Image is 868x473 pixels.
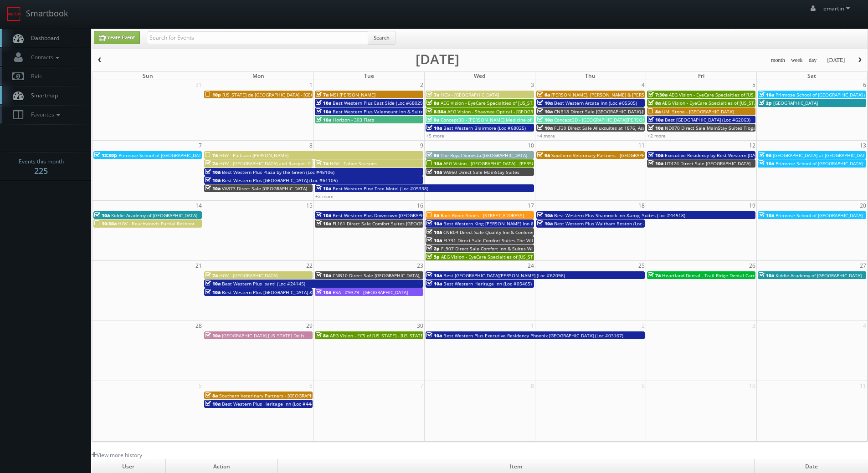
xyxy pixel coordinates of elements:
[26,111,62,118] span: Favorites
[759,212,774,219] span: 10a
[443,280,532,287] span: Best Western Heritage Inn (Loc #05465)
[824,55,848,66] button: [DATE]
[537,92,550,98] span: 6a
[648,117,663,123] span: 10a
[316,117,331,123] span: 10a
[426,212,439,219] span: 8a
[333,289,408,295] span: ESA - #9379 - [GEOGRAPHIC_DATA]
[330,160,377,167] span: HGV - Tahoe Seasons
[219,392,332,399] span: Southern Veterinary Partners - [GEOGRAPHIC_DATA]
[759,92,774,98] span: 10a
[305,201,313,210] span: 15
[7,7,21,21] img: smartbook-logo.png
[205,185,221,192] span: 10a
[648,152,663,158] span: 10a
[426,229,442,235] span: 10a
[333,220,475,227] span: FL161 Direct Sale Comfort Suites [GEOGRAPHIC_DATA] Downtown
[308,80,313,90] span: 1
[759,160,774,167] span: 10a
[443,229,556,235] span: CNB04 Direct Sale Quality Inn & Conference Center
[441,92,499,98] span: HGV - [GEOGRAPHIC_DATA]
[205,401,221,407] span: 10a
[34,165,48,176] strong: 225
[426,100,439,106] span: 8a
[426,152,439,158] span: 9a
[554,125,690,131] span: FLF39 Direct Sale Alluxsuites at 1876, Ascend Hotel Collection
[537,132,555,139] a: +4 more
[330,92,375,98] span: MSI [PERSON_NAME]
[637,141,646,150] span: 11
[441,212,524,219] span: Rack Room Shoes - [STREET_ADDRESS]
[441,117,587,123] span: Concept3D - [PERSON_NAME] Medicine of USC [GEOGRAPHIC_DATA]
[859,201,867,210] span: 20
[195,261,203,270] span: 21
[419,141,424,150] span: 9
[426,92,439,98] span: 7a
[222,280,305,287] span: Best Western Plus Isanti (Loc #24145)
[205,177,221,183] span: 10a
[748,261,756,270] span: 26
[426,117,439,123] span: 9a
[776,272,862,279] span: Kiddie Academy of [GEOGRAPHIC_DATA]
[648,92,668,98] span: 7:30a
[441,245,580,252] span: FL907 Direct Sale Comfort Inn & Suites Wildwood - The Villages
[111,212,197,219] span: Kiddie Academy of [GEOGRAPHIC_DATA]
[147,31,368,44] input: Search for Events
[205,289,221,295] span: 10a
[443,160,600,167] span: AEG Vision - [GEOGRAPHIC_DATA] - [PERSON_NAME][GEOGRAPHIC_DATA]
[416,261,424,270] span: 23
[859,141,867,150] span: 13
[447,108,561,115] span: AEG Vision - Shawnee Optical - [GEOGRAPHIC_DATA]
[316,212,331,219] span: 10a
[198,141,203,150] span: 7
[222,92,348,98] span: [US_STATE] de [GEOGRAPHIC_DATA] - [GEOGRAPHIC_DATA]
[669,92,826,98] span: AEG Vision - EyeCare Specialties of [US_STATE] – [PERSON_NAME] Vision
[26,72,42,80] span: Bids
[554,220,662,227] span: Best Western Plus Waltham Boston (Loc #22009)
[554,212,685,219] span: Best Western Plus Shamrock Inn &amp; Suites (Loc #44518)
[665,160,750,167] span: UT424 Direct Sale [GEOGRAPHIC_DATA]
[92,451,142,459] a: View more history
[205,280,221,287] span: 10a
[537,220,553,227] span: 10a
[205,332,221,339] span: 10a
[118,220,195,227] span: HGV - Beachwoods Partial Reshoot
[252,72,264,80] span: Mon
[665,125,756,131] span: ND070 Direct Sale MainStay Suites Tioga
[333,117,374,123] span: Horizon - 303 Flats
[416,321,424,331] span: 30
[333,272,474,279] span: CNB10 Direct Sale [GEOGRAPHIC_DATA], Ascend Hotel Collection
[426,332,442,339] span: 10a
[368,31,395,45] button: Search
[364,72,374,80] span: Tue
[26,92,58,99] span: Smartmap
[443,220,579,227] span: Best Western King [PERSON_NAME] Inn & Suites (Loc #62106)
[198,381,203,391] span: 5
[205,272,218,279] span: 7a
[426,160,442,167] span: 10a
[316,92,329,98] span: 7a
[788,55,806,66] button: week
[807,72,816,80] span: Sat
[662,108,734,115] span: UMI Stone - [GEOGRAPHIC_DATA]
[823,5,853,12] span: emartin
[637,261,646,270] span: 25
[426,169,442,175] span: 10a
[426,280,442,287] span: 10a
[143,72,153,80] span: Sun
[426,220,442,227] span: 10a
[585,72,596,80] span: Thu
[748,141,756,150] span: 12
[316,220,331,227] span: 10a
[26,53,62,61] span: Contacts
[441,152,527,158] span: The Royal Sonesta [GEOGRAPHIC_DATA]
[527,261,535,270] span: 24
[195,80,203,90] span: 31
[441,254,609,260] span: AEG Vision - EyeCare Specialties of [US_STATE] - Brownsburg Family Eye Care
[316,100,331,106] span: 10a
[426,272,442,279] span: 10a
[441,100,595,106] span: AEG Vision - EyeCare Specialties of [US_STATE] - In Focus Vision Center
[641,381,646,391] span: 9
[537,100,553,106] span: 10a
[537,125,553,131] span: 10a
